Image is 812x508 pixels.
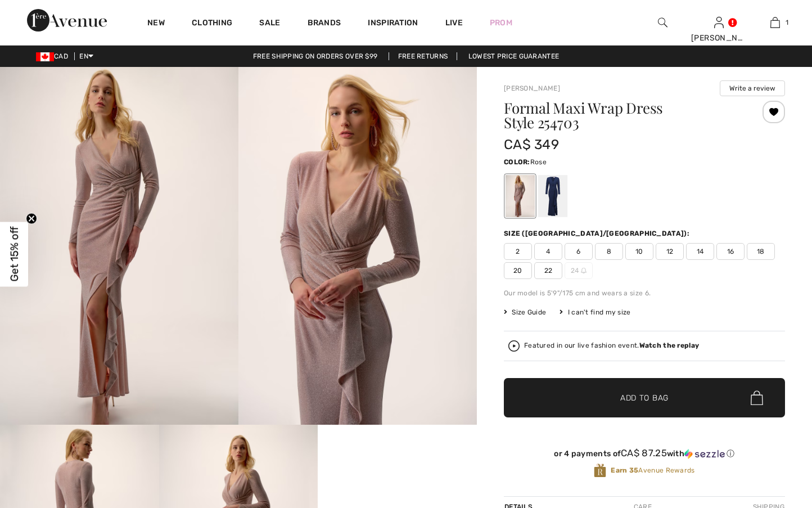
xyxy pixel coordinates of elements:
[620,392,669,404] span: Add to Bag
[26,213,37,224] button: Close teaser
[192,18,232,30] a: Clothing
[739,424,801,452] iframe: Opens a widget where you can find more information
[79,52,93,60] span: EN
[508,340,520,352] img: Watch the replay
[445,17,463,29] a: Live
[504,307,546,317] span: Size Guide
[534,243,562,260] span: 4
[716,243,745,260] span: 16
[244,52,387,60] a: Free shipping on orders over $99
[459,52,569,60] a: Lowest Price Guarantee
[259,18,280,30] a: Sale
[504,288,785,298] div: Our model is 5'9"/175 cm and wears a size 6.
[611,466,638,474] strong: Earn 35
[308,18,341,30] a: Brands
[504,243,532,260] span: 2
[504,378,785,417] button: Add to Bag
[36,52,73,60] span: CAD
[504,448,785,459] div: or 4 payments of with
[504,262,532,279] span: 20
[560,307,630,317] div: I can't find my size
[684,449,725,459] img: Sezzle
[506,175,535,217] div: Rose
[504,137,559,152] span: CA$ 349
[530,158,547,166] span: Rose
[504,228,692,239] div: Size ([GEOGRAPHIC_DATA]/[GEOGRAPHIC_DATA]):
[595,243,623,260] span: 8
[747,16,802,29] a: 1
[639,341,700,349] strong: Watch the replay
[611,465,694,475] span: Avenue Rewards
[625,243,653,260] span: 10
[524,342,699,349] div: Featured in our live fashion event.
[318,425,477,504] video: Your browser does not support the video tag.
[621,447,667,458] span: CA$ 87.25
[504,448,785,463] div: or 4 payments ofCA$ 87.25withSezzle Click to learn more about Sezzle
[238,67,477,425] img: Formal Maxi Wrap Dress Style 254703. 2
[8,227,21,282] span: Get 15% off
[581,268,587,273] img: ring-m.svg
[786,17,788,28] span: 1
[565,262,593,279] span: 24
[686,243,714,260] span: 14
[770,16,780,29] img: My Bag
[656,243,684,260] span: 12
[27,9,107,32] img: 1ère Avenue
[720,80,785,96] button: Write a review
[490,17,512,29] a: Prom
[504,158,530,166] span: Color:
[504,84,560,92] a: [PERSON_NAME]
[594,463,606,478] img: Avenue Rewards
[534,262,562,279] span: 22
[36,52,54,61] img: Canadian Dollar
[538,175,567,217] div: Navy Blue
[368,18,418,30] span: Inspiration
[504,101,738,130] h1: Formal Maxi Wrap Dress Style 254703
[147,18,165,30] a: New
[565,243,593,260] span: 6
[658,16,667,29] img: search the website
[389,52,458,60] a: Free Returns
[691,32,746,44] div: [PERSON_NAME]
[714,16,724,29] img: My Info
[747,243,775,260] span: 18
[751,390,763,405] img: Bag.svg
[714,17,724,28] a: Sign In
